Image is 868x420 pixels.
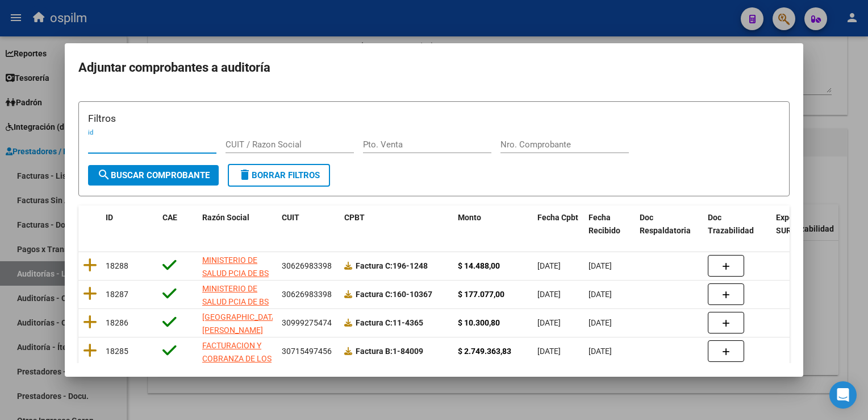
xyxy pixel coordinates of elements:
button: Buscar Comprobante [88,165,219,186]
span: 30715497456 [282,347,332,356]
button: Borrar Filtros [228,164,330,187]
span: Factura C: [356,290,393,299]
span: Razón Social [202,213,249,222]
span: 30626983398 [282,290,332,299]
span: [DATE] [537,347,561,356]
mat-icon: delete [238,168,252,182]
mat-icon: search [97,168,111,182]
strong: $ 10.300,80 [458,318,500,327]
strong: 1-84009 [356,347,423,356]
strong: $ 14.488,00 [458,261,500,270]
strong: 11-4365 [356,318,423,327]
datatable-header-cell: Razón Social [198,205,277,243]
span: [DATE] [537,261,561,270]
span: MINISTERIO DE SALUD PCIA DE BS AS [202,284,269,319]
datatable-header-cell: ID [101,205,158,243]
span: Doc Trazabilidad [708,213,754,235]
span: 18286 [106,318,128,327]
datatable-header-cell: CPBT [340,205,453,243]
strong: 196-1248 [356,261,428,270]
span: FACTURACION Y COBRANZA DE LOS EFECTORES PUBLICOS S.E. [202,341,272,389]
span: [GEOGRAPHIC_DATA][PERSON_NAME] [202,312,279,335]
strong: $ 177.077,00 [458,290,504,299]
span: Fecha Recibido [589,213,620,235]
span: Expediente SUR Asociado [776,213,827,235]
span: Factura C: [356,318,393,327]
span: Borrar Filtros [238,170,320,180]
datatable-header-cell: CUIT [277,205,340,243]
datatable-header-cell: Fecha Recibido [584,205,635,243]
span: [DATE] [589,347,612,356]
strong: $ 2.749.363,83 [458,347,511,356]
span: CAE [162,213,177,222]
span: [DATE] [537,290,561,299]
datatable-header-cell: Doc Trazabilidad [703,205,771,243]
datatable-header-cell: Expediente SUR Asociado [771,205,834,243]
h3: Filtros [88,111,780,126]
span: ID [106,213,113,222]
span: Buscar Comprobante [97,170,210,180]
span: 18285 [106,347,128,356]
span: CPBT [344,213,365,222]
span: Factura B: [356,347,393,356]
span: Factura C: [356,261,393,270]
span: CUIT [282,213,299,222]
span: Monto [458,213,481,222]
h2: Adjuntar comprobantes a auditoría [78,57,790,79]
datatable-header-cell: Monto [453,205,533,243]
div: Open Intercom Messenger [829,381,857,409]
span: [DATE] [589,261,612,270]
span: 30999275474 [282,318,332,327]
span: 30626983398 [282,261,332,270]
span: 18288 [106,261,128,270]
datatable-header-cell: Fecha Cpbt [533,205,584,243]
datatable-header-cell: Doc Respaldatoria [635,205,703,243]
span: [DATE] [589,318,612,327]
span: [DATE] [589,290,612,299]
strong: 160-10367 [356,290,432,299]
datatable-header-cell: CAE [158,205,198,243]
span: Fecha Cpbt [537,213,578,222]
span: 18287 [106,290,128,299]
span: MINISTERIO DE SALUD PCIA DE BS AS [202,256,269,291]
span: Doc Respaldatoria [640,213,691,235]
span: [DATE] [537,318,561,327]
